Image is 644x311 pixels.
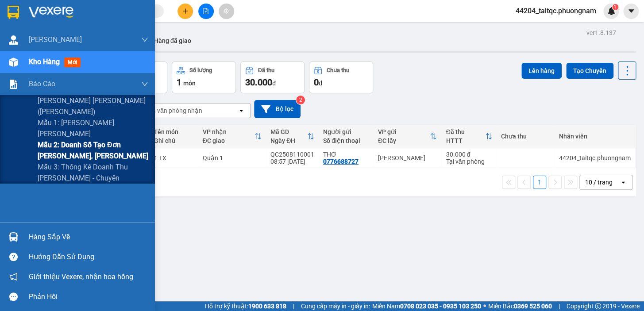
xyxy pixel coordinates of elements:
div: 30.000 đ [446,151,492,158]
span: Kho hàng [29,58,60,66]
div: HTTT [446,137,485,144]
div: Số điện thoại [323,137,369,144]
span: Miền Bắc [488,301,552,311]
div: Đã thu [446,128,485,135]
button: caret-down [623,4,639,19]
div: VP nhận [203,128,255,135]
span: Mẫu 3: Thống kê doanh thu [PERSON_NAME] - chuyến [38,161,148,184]
span: 44204_taitqc.phuongnam [509,5,603,16]
span: 30.000 [245,77,272,88]
span: question-circle [9,253,18,261]
button: Lên hàng [521,63,562,79]
svg: open [620,179,627,186]
div: Tên món [154,128,193,135]
div: Nhân viên [559,133,631,140]
span: down [141,81,148,88]
span: món [183,80,196,87]
span: 1 [613,4,617,10]
div: QC2508110001 [270,151,314,158]
div: ĐC lấy [378,137,430,144]
button: Tạo Chuyến [566,63,613,79]
strong: 0708 023 035 - 0935 103 250 [400,303,481,310]
span: caret-down [627,7,635,15]
img: solution-icon [9,80,18,89]
span: Giới thiệu Vexere, nhận hoa hồng [29,271,133,282]
div: Chưa thu [501,133,550,140]
span: ⚪️ [483,304,486,308]
button: aim [219,4,234,19]
span: Báo cáo [29,78,55,89]
th: Toggle SortBy [198,125,266,148]
button: Hàng đã giao [147,30,198,51]
div: 1 TX [154,154,193,161]
div: THƠ [323,151,369,158]
span: aim [223,8,229,14]
img: icon-new-feature [607,7,615,15]
div: VP gửi [378,128,430,135]
span: 0 [314,77,319,88]
img: warehouse-icon [9,35,18,45]
div: [PERSON_NAME] [378,154,437,161]
span: Mẫu 2: Doanh số tạo đơn [PERSON_NAME], [PERSON_NAME] [38,139,148,161]
div: Phản hồi [29,290,148,303]
span: Mẫu 1: [PERSON_NAME] [PERSON_NAME] [38,117,148,139]
span: plus [182,8,189,14]
strong: 0369 525 060 [514,303,552,310]
div: Ngày ĐH [270,137,307,144]
div: Chưa thu [327,67,349,73]
button: Đã thu30.000đ [240,61,305,93]
div: Hàng sắp về [29,230,148,244]
div: Đã thu [258,67,274,73]
button: plus [177,4,193,19]
strong: 1900 633 818 [248,303,286,310]
th: Toggle SortBy [441,125,496,148]
button: 1 [533,176,546,189]
span: đ [272,80,276,87]
span: Cung cấp máy in - giấy in: [301,301,370,311]
div: 10 / trang [585,178,613,187]
span: | [559,301,560,311]
div: Hướng dẫn sử dụng [29,250,148,264]
span: [PERSON_NAME] [29,34,82,45]
img: warehouse-icon [9,58,18,67]
span: mới [64,58,81,67]
span: [PERSON_NAME] [PERSON_NAME] ([PERSON_NAME]) [38,95,148,117]
button: file-add [198,4,214,19]
span: notification [9,273,18,281]
span: copyright [595,303,601,309]
sup: 2 [296,96,305,104]
div: Số lượng [189,67,212,73]
span: 1 [177,77,181,88]
div: Quận 1 [203,154,262,161]
span: Hỗ trợ kỹ thuật: [205,301,286,311]
span: | [293,301,294,311]
span: down [141,36,148,43]
div: Ghi chú [154,137,193,144]
div: 0776688727 [323,158,359,165]
span: Miền Nam [372,301,481,311]
div: Tại văn phòng [446,158,492,165]
img: logo-vxr [8,6,19,19]
button: Chưa thu0đ [309,61,373,93]
img: warehouse-icon [9,232,18,242]
span: đ [319,80,322,87]
button: Bộ lọc [254,100,301,118]
div: ver 1.8.137 [586,28,616,38]
button: Số lượng1món [172,61,236,93]
div: Chọn văn phòng nhận [141,106,202,115]
div: ĐC giao [203,137,255,144]
sup: 1 [612,4,618,10]
svg: open [238,107,245,114]
th: Toggle SortBy [266,125,319,148]
th: Toggle SortBy [374,125,441,148]
div: 44204_taitqc.phuongnam [559,154,631,161]
span: message [9,292,18,301]
div: Người gửi [323,128,369,135]
div: Mã GD [270,128,307,135]
div: 08:57 [DATE] [270,158,314,165]
span: file-add [203,8,209,14]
